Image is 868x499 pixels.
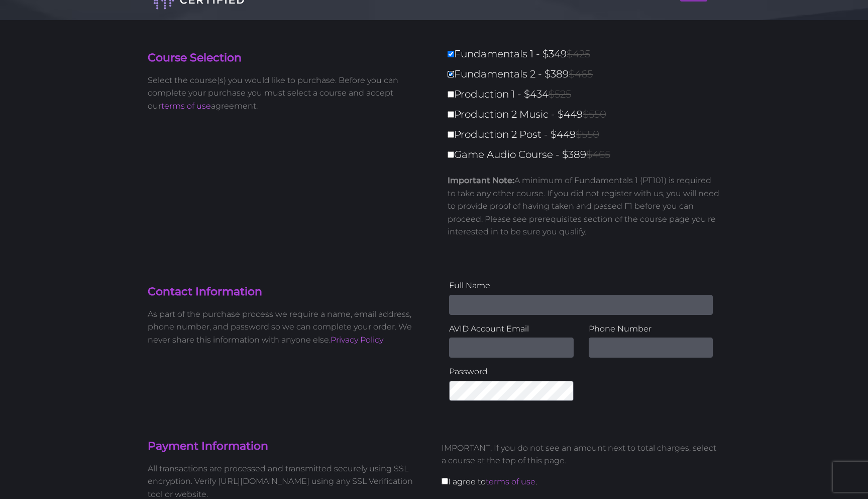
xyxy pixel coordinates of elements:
[576,128,599,140] span: $550
[589,322,713,336] label: Phone Number
[448,174,720,238] p: A minimum of Fundamentals 1 (PT101) is required to take any other course. If you did not register...
[148,74,426,113] p: Select the course(s) you would like to purchase. Before you can complete your purchase you must s...
[448,65,726,83] label: Fundamentals 2 - $389
[448,71,454,77] input: Fundamentals 2 - $389$465
[448,176,514,185] strong: Important Note:
[549,88,571,100] span: $525
[449,279,713,292] label: Full Name
[148,284,426,300] h4: Contact Information
[448,45,726,63] label: Fundamentals 1 - $349
[448,106,726,123] label: Production 2 Music - $449
[448,86,726,103] label: Production 1 - $434
[448,151,454,158] input: Game Audio Course - $389$465
[448,51,454,57] input: Fundamentals 1 - $349$425
[586,148,610,160] span: $465
[486,477,535,486] a: terms of use
[448,91,454,98] input: Production 1 - $434$525
[148,308,426,347] p: As part of the purchase process we require a name, email address, phone number, and password so w...
[449,322,574,336] label: AVID Account Email
[448,146,726,163] label: Game Audio Course - $389
[449,365,574,378] label: Password
[442,442,720,467] p: IMPORTANT: If you do not see an amount next to total charges, select a course at the top of this ...
[161,101,211,111] a: terms of use
[567,48,590,60] span: $425
[148,439,426,454] h4: Payment Information
[448,111,454,118] input: Production 2 Music - $449$550
[569,68,593,80] span: $465
[583,108,606,120] span: $550
[148,50,426,66] h4: Course Selection
[448,126,726,143] label: Production 2 Post - $449
[448,131,454,138] input: Production 2 Post - $449$550
[331,335,383,345] a: Privacy Policy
